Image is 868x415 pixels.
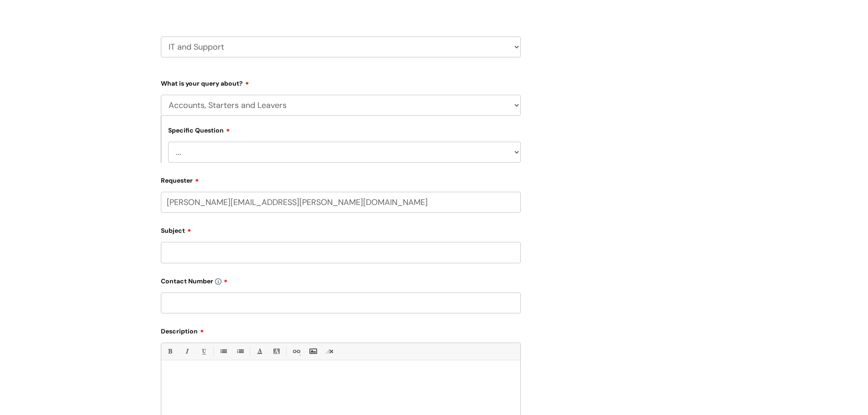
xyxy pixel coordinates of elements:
[307,346,318,357] a: Insert Image...
[254,346,265,357] a: Font Color
[271,346,282,357] a: Back Color
[290,346,302,357] a: Link
[215,278,221,285] img: info-icon.svg
[161,324,521,335] label: Description
[161,192,521,213] input: Email
[198,346,209,357] a: Underline(Ctrl-U)
[217,346,229,357] a: • Unordered List (Ctrl-Shift-7)
[234,346,246,357] a: 1. Ordered List (Ctrl-Shift-8)
[164,346,175,357] a: Bold (Ctrl-B)
[181,346,192,357] a: Italic (Ctrl-I)
[168,125,230,134] label: Specific Question
[161,77,521,87] label: What is your query about?
[161,274,521,285] label: Contact Number
[324,346,335,357] a: Remove formatting (Ctrl-\)
[161,224,521,235] label: Subject
[161,174,521,184] label: Requester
